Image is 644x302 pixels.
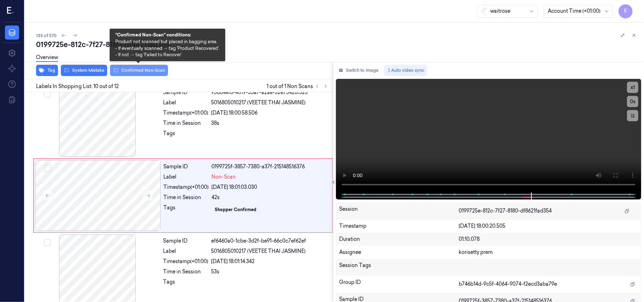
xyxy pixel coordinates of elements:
[163,89,209,96] div: Sample ID
[44,91,51,98] button: Select row
[164,184,209,191] div: Timestamp (+01:00)
[339,222,459,230] div: Timestamp
[36,54,58,62] a: Overview
[339,236,459,243] div: Duration
[339,205,459,217] div: Session
[212,194,328,201] div: 42s
[163,268,209,275] div: Time in Session
[211,258,329,265] div: [DATE] 18:01:14.342
[163,130,209,141] div: Tags
[459,249,638,256] div: korisetty prem
[164,194,209,201] div: Time in Session
[211,99,306,106] span: 5016805010217 (VEETEE THAI JASMINE)
[164,173,209,181] div: Label
[44,165,51,172] button: Select row
[459,280,557,288] span: b746b14d-9c5f-4064-9074-f2ecd3aba79e
[163,237,209,245] div: Sample ID
[384,65,427,76] button: Auto video sync
[211,268,329,275] div: 53s
[211,237,329,245] div: ef6460a0-1cbe-3d2f-be91-66c0c7ef62ef
[36,65,58,76] button: Tag
[212,163,328,170] div: 0199725f-3857-7380-a37f-215148516376
[164,204,209,215] div: Tags
[459,236,638,243] div: 01:10.078
[215,207,257,213] div: Shopper Confirmed
[627,96,638,107] button: 0s
[212,184,328,191] div: [DATE] 18:01:03.030
[339,249,459,256] div: Assignee
[36,83,119,90] span: Labels In Shopping List: 10 out of 12
[61,65,107,76] button: System Mistake
[339,262,459,273] div: Session Tags
[211,120,329,127] div: 38s
[211,89,329,96] div: 958b4ef6-4019-35a7-a2ae-32e73428f323
[163,120,209,127] div: Time in Session
[211,248,306,255] span: 5016805010217 (VEETEE THAI JASMINE)
[163,248,209,255] div: Label
[339,279,459,290] div: Group ID
[336,65,381,76] button: Switch to image
[619,4,633,18] button: K
[211,109,329,117] div: [DATE] 18:00:58.506
[459,222,638,230] div: [DATE] 18:00:20.505
[36,40,638,50] div: 0199725e-812c-7f27-8180-df8621fad354
[212,173,236,181] span: Non-Scan
[163,278,209,290] div: Tags
[44,239,51,246] button: Select row
[110,65,168,76] button: Confirmed Non-Scan
[164,163,209,170] div: Sample ID
[163,99,209,106] div: Label
[459,207,552,215] span: 0199725e-812c-7f27-8180-df8621fad354
[163,109,209,117] div: Timestamp (+01:00)
[36,33,57,39] span: 133 of 570
[267,82,330,91] span: 1 out of 1 Non Scans
[627,82,638,93] button: x1
[163,258,209,265] div: Timestamp (+01:00)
